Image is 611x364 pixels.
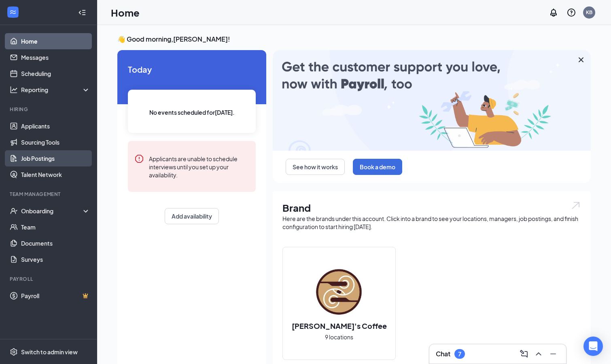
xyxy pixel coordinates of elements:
[282,201,581,215] h1: Brand
[534,349,543,359] svg: ChevronUp
[284,321,395,331] h2: [PERSON_NAME]'s Coffee
[286,159,345,175] button: See how it works
[566,8,576,17] svg: QuestionInfo
[586,9,592,16] div: KB
[21,134,90,150] a: Sourcing Tools
[282,215,581,231] div: Here are the brands under this account. Click into a brand to see your locations, managers, job p...
[21,33,90,49] a: Home
[313,266,365,318] img: Ziggi's Coffee
[21,219,90,235] a: Team
[547,347,560,360] button: Minimize
[353,159,402,175] button: Book a demo
[21,49,90,65] a: Messages
[436,349,450,358] h3: Chat
[117,35,591,44] h3: 👋 Good morning, [PERSON_NAME] !
[149,154,249,179] div: Applicants are unable to schedule interviews until you set up your availability.
[532,347,545,360] button: ChevronUp
[9,8,17,16] svg: WorkstreamLogo
[149,108,235,117] span: No events scheduled for [DATE] .
[78,8,86,17] svg: Collapse
[458,351,461,358] div: 7
[325,332,353,341] span: 9 locations
[21,348,78,356] div: Switch to admin view
[134,154,144,164] svg: Error
[576,55,586,65] svg: Cross
[111,6,140,19] h1: Home
[21,207,83,215] div: Onboarding
[21,86,91,94] div: Reporting
[10,276,89,282] div: Payroll
[21,150,90,166] a: Job Postings
[583,337,603,356] div: Open Intercom Messenger
[10,348,18,356] svg: Settings
[21,166,90,183] a: Talent Network
[21,118,90,134] a: Applicants
[165,208,219,224] button: Add availability
[518,347,530,360] button: ComposeMessage
[519,349,529,359] svg: ComposeMessage
[21,65,90,82] a: Scheduling
[549,8,558,17] svg: Notifications
[10,207,18,215] svg: UserCheck
[10,86,18,94] svg: Analysis
[548,349,558,359] svg: Minimize
[21,288,90,304] a: PayrollCrown
[273,50,591,151] img: payroll-large.gif
[21,251,90,267] a: Surveys
[10,106,89,113] div: Hiring
[21,235,90,251] a: Documents
[571,201,581,210] img: open.6027fd2a22e1237b5b06.svg
[10,191,89,198] div: Team Management
[128,63,256,76] span: Today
